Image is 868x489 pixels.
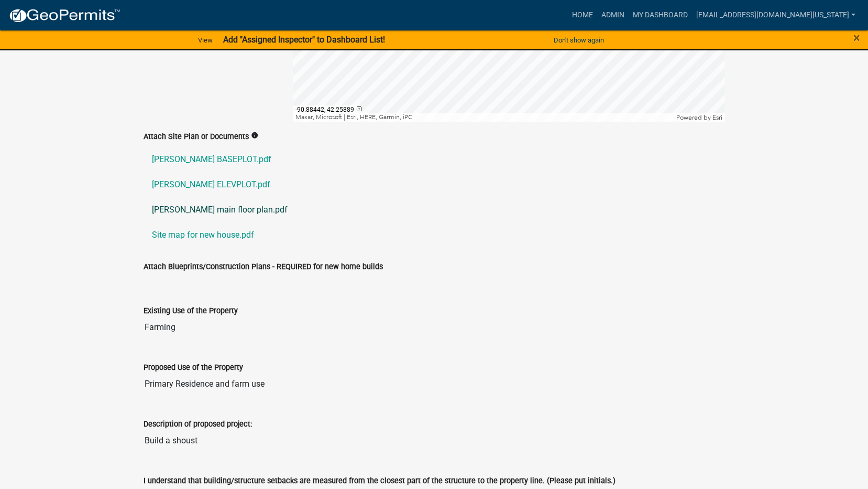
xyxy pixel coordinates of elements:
a: [PERSON_NAME] BASEPLOT.pdf [144,147,725,172]
a: Admin [597,5,629,25]
a: View [194,31,217,49]
label: Attach Blueprints/Construction Plans - REQUIRED for new home builds [144,263,383,271]
label: Attach Site Plan or Documents [144,133,249,141]
a: Esri [712,114,722,121]
label: Proposed Use of the Property [144,364,243,371]
label: I understand that building/structure setbacks are measured from the closest part of the structure... [144,477,616,485]
a: [PERSON_NAME] main floor plan.pdf [144,197,725,222]
strong: Add "Assigned Inspector" to Dashboard List! [223,35,385,45]
label: Existing Use of the Property [144,307,238,315]
i: info [251,132,258,139]
a: [PERSON_NAME] ELEVPLOT.pdf [144,172,725,197]
div: Maxar, Microsoft | Esri, HERE, Garmin, iPC [293,113,674,122]
div: Powered by [674,113,725,122]
span: × [853,30,860,45]
button: Don't show again [550,31,608,49]
a: Site map for new house.pdf [144,222,725,248]
a: [EMAIL_ADDRESS][DOMAIN_NAME][US_STATE] [692,5,860,25]
a: Home [568,5,597,25]
label: Description of proposed project: [144,421,252,428]
button: Close [853,31,860,44]
a: My Dashboard [629,5,692,25]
